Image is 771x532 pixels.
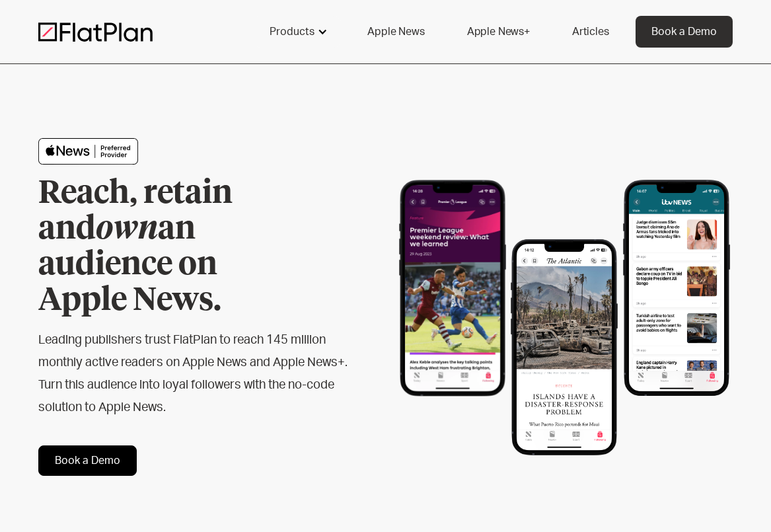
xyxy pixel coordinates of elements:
a: Apple News+ [451,16,546,48]
div: Products [254,16,341,48]
h1: Reach, retain and an audience on Apple News. [38,176,309,319]
a: Book a Demo [636,16,733,48]
a: Apple News [351,16,440,48]
a: Book a Demo [38,445,137,476]
a: Articles [556,16,625,48]
div: Products [270,24,314,40]
em: own [96,213,158,245]
div: Book a Demo [651,24,717,40]
h2: Leading publishers trust FlatPlan to reach 145 million monthly active readers on Apple News and A... [38,329,351,419]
